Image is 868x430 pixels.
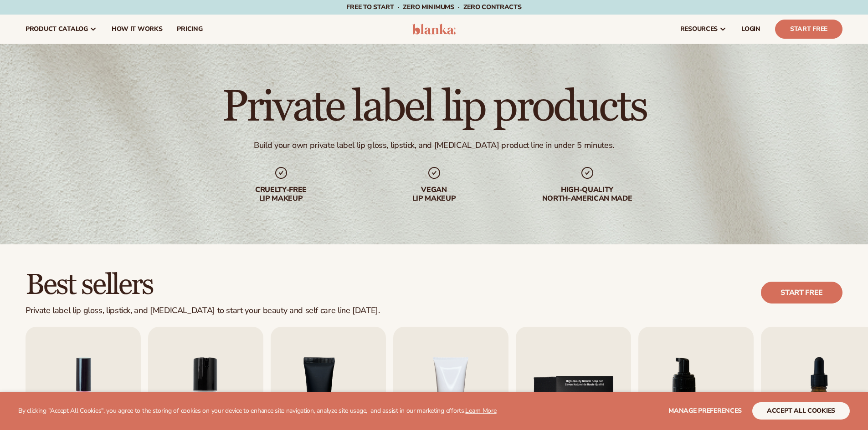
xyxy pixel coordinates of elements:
a: Learn More [465,406,496,415]
button: Manage preferences [668,402,742,420]
img: logo [412,24,456,35]
div: Vegan lip makeup [376,186,493,203]
span: resources [680,25,718,33]
span: product catalog [26,25,88,33]
div: Private label lip gloss, lipstick, and [MEDICAL_DATA] to start your beauty and self care line [DA... [26,306,380,316]
h1: Private label lip products [222,86,646,129]
span: pricing [177,25,202,33]
div: Build your own private label lip gloss, lipstick, and [MEDICAL_DATA] product line in under 5 minu... [254,140,614,151]
a: Start free [761,282,842,304]
a: How It Works [104,15,170,44]
span: How It Works [112,25,163,33]
a: product catalog [18,15,104,44]
span: LOGIN [741,25,760,33]
span: Free to start · ZERO minimums · ZERO contracts [346,3,521,11]
p: By clicking "Accept All Cookies", you agree to the storing of cookies on your device to enhance s... [18,407,497,415]
a: resources [673,15,734,44]
h2: Best sellers [26,270,380,300]
a: Start Free [775,20,842,39]
a: LOGIN [734,15,768,44]
span: Manage preferences [668,406,742,415]
button: accept all cookies [752,402,850,420]
div: Cruelty-free lip makeup [223,186,339,203]
div: High-quality North-american made [529,186,646,203]
a: pricing [169,15,210,44]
